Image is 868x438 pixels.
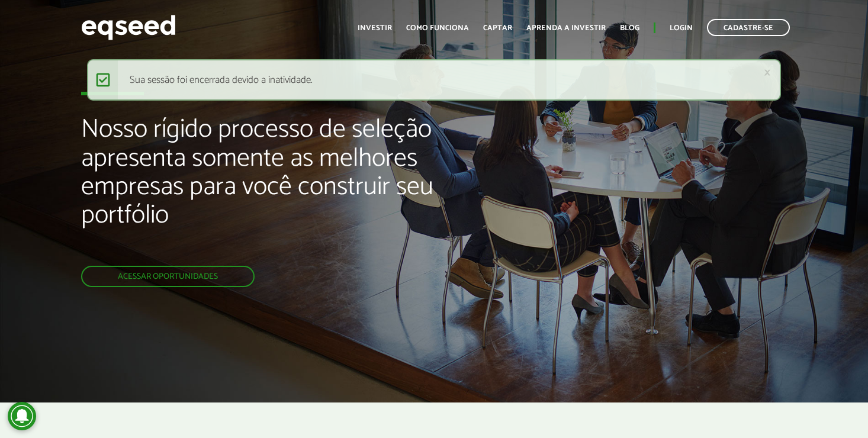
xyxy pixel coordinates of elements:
img: EqSeed [81,12,176,43]
a: × [764,66,771,79]
h2: Nosso rígido processo de seleção apresenta somente as melhores empresas para você construir seu p... [81,115,497,266]
a: Login [670,24,693,32]
a: Captar [483,24,512,32]
div: Sua sessão foi encerrada devido a inatividade. [87,59,782,101]
a: Cadastre-se [707,19,790,36]
a: Como funciona [406,24,469,32]
a: Acessar oportunidades [81,266,255,287]
a: Aprenda a investir [526,24,606,32]
a: Investir [358,24,392,32]
a: Blog [620,24,639,32]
